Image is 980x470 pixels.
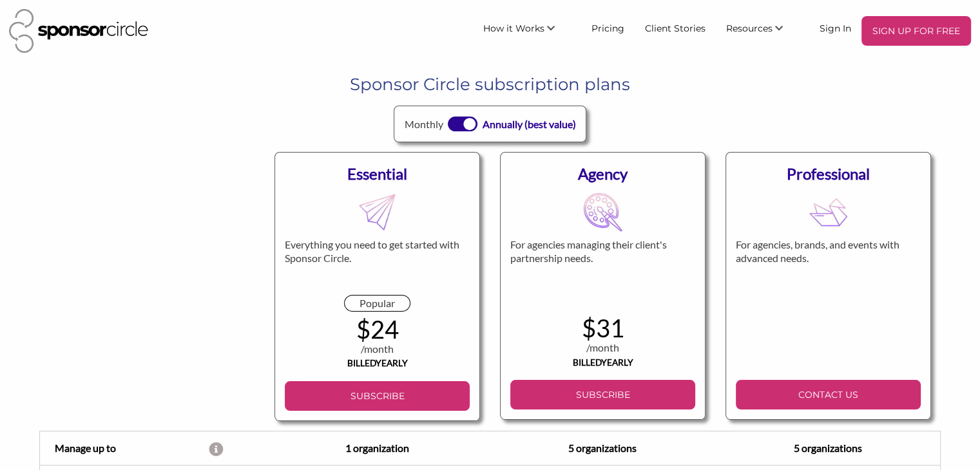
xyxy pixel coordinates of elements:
span: /month [586,341,619,353]
span: YEARLY [600,357,633,368]
p: SUBSCRIBE [290,386,465,406]
a: SUBSCRIBE [285,381,470,411]
a: CONTACT US [736,380,921,409]
img: MDB8YWNjdF8xRVMyQnVKcDI4S0FlS2M5fGZsX2xpdmVfZ2hUeW9zQmppQkJrVklNa3k3WGg1bXBx00WCYLTg8d [358,193,397,232]
div: Everything you need to get started with Sponsor Circle. [285,238,470,295]
div: Essential [285,162,470,185]
div: Monthly [405,117,443,132]
div: Annually (best value) [482,117,575,132]
li: How it Works [473,16,581,46]
div: For agencies managing their client's partnership needs. [510,238,695,295]
div: For agencies, brands, and events with advanced needs. [736,238,921,295]
span: YEARLY [376,357,408,368]
a: SUBSCRIBE [510,380,695,409]
li: Resources [716,16,809,46]
p: SUBSCRIBE [515,385,690,404]
h1: Sponsor Circle subscription plans [49,73,931,96]
span: Resources [726,23,773,34]
div: Professional [736,162,921,185]
div: 5 organizations [490,440,715,456]
span: /month [361,343,394,355]
img: Sponsor Circle Logo [9,9,148,53]
div: Agency [510,162,695,185]
a: Sign In [809,16,861,39]
div: BILLED [510,357,695,368]
p: CONTACT US [741,385,916,404]
div: BILLED [285,357,470,369]
img: MDB8YWNjdF8xRVMyQnVKcDI4S0FlS2M5fGZsX2xpdmVfemZLY1VLQ1l3QUkzM2FycUE0M0ZwaXNX00M5cMylX0 [809,193,848,232]
a: Client Stories [635,16,716,39]
div: $31 [510,315,695,340]
div: Manage up to [40,440,209,456]
div: 5 organizations [715,440,940,456]
p: SIGN UP FOR FREE [867,21,966,41]
a: Pricing [581,16,635,39]
div: 1 organization [265,440,490,456]
div: $24 [285,317,470,341]
div: Popular [344,295,410,312]
img: MDB8YWNjdF8xRVMyQnVKcDI4S0FlS2M5fGZsX2xpdmVfa1QzbGg0YzRNa2NWT1BDV21CQUZza1Zs0031E1MQed [583,193,622,232]
span: How it Works [483,23,544,34]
